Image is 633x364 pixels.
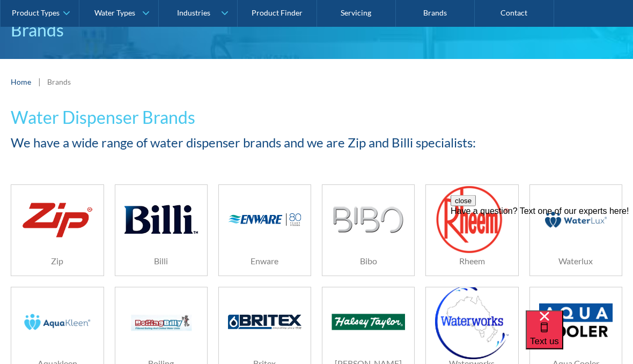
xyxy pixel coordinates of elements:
[12,9,60,18] div: Product Types
[11,18,622,43] p: Brands
[115,185,208,277] a: BilliBilli
[115,255,207,268] h6: Billi
[228,213,301,227] img: Enware
[451,195,633,324] iframe: podium webchat widget prompt
[11,185,104,277] a: ZipZip
[332,314,405,330] img: Halsey Taylor
[426,255,518,268] h6: Rheem
[333,207,404,234] img: Bibo
[526,310,633,364] iframe: podium webchat widget bubble
[218,185,311,277] a: EnwareEnware
[20,198,94,242] img: Zip
[11,133,622,153] h2: We have a wide range of water dispenser brands and we are Zip and Billi specialists:
[20,298,94,347] img: Aquakleen
[322,185,415,277] a: BiboBibo
[435,185,509,255] img: Rheem
[11,255,103,268] h6: Zip
[177,9,210,18] div: Industries
[94,9,135,18] div: Water Types
[47,77,71,88] div: Brands
[124,298,198,347] img: Boiling billy
[124,196,198,244] img: Billi
[11,105,622,131] h1: Water Dispenser Brands
[11,77,31,88] a: Home
[228,315,301,330] img: Britex
[425,185,518,277] a: RheemRheem
[36,76,42,88] div: |
[219,255,311,268] h6: Enware
[435,285,509,360] img: Waterworks
[529,185,622,277] a: WaterluxWaterlux
[322,255,414,268] h6: Bibo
